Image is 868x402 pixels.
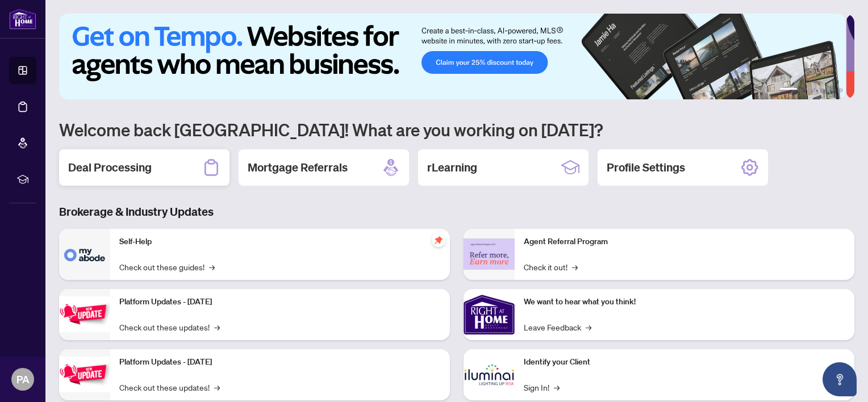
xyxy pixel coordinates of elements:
[59,296,110,332] img: Platform Updates - July 21, 2025
[214,321,220,333] span: →
[16,371,30,387] span: PA
[820,88,825,93] button: 4
[59,229,110,280] img: Self-Help
[119,356,441,368] p: Platform Updates - [DATE]
[59,119,854,140] h1: Welcome back [GEOGRAPHIC_DATA]! What are you working on [DATE]?
[119,261,215,273] a: Check out these guides!→
[464,349,515,400] img: Identify your Client
[524,356,845,368] p: Identify your Client
[119,236,441,248] p: Self-Help
[248,160,348,175] h2: Mortgage Referrals
[838,88,843,93] button: 6
[59,204,854,220] h3: Brokerage & Industry Updates
[119,296,441,308] p: Platform Updates - [DATE]
[59,357,110,392] img: Platform Updates - July 8, 2025
[802,88,807,93] button: 2
[823,362,857,396] button: Open asap
[427,160,477,175] h2: rLearning
[464,289,515,340] img: We want to hear what you think!
[68,160,152,175] h2: Deal Processing
[779,88,798,93] button: 1
[524,381,560,393] a: Sign In!→
[214,381,220,393] span: →
[524,321,591,333] a: Leave Feedback→
[432,233,445,247] span: pushpin
[59,14,846,99] img: Slide 0
[9,9,36,30] img: logo
[524,296,845,308] p: We want to hear what you think!
[119,381,220,393] a: Check out these updates!→
[607,160,685,175] h2: Profile Settings
[524,261,578,273] a: Check it out!→
[464,238,515,270] img: Agent Referral Program
[209,261,215,273] span: →
[554,381,560,393] span: →
[586,321,591,333] span: →
[524,236,845,248] p: Agent Referral Program
[572,261,578,273] span: →
[829,88,834,93] button: 5
[811,88,816,93] button: 3
[119,321,220,333] a: Check out these updates!→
